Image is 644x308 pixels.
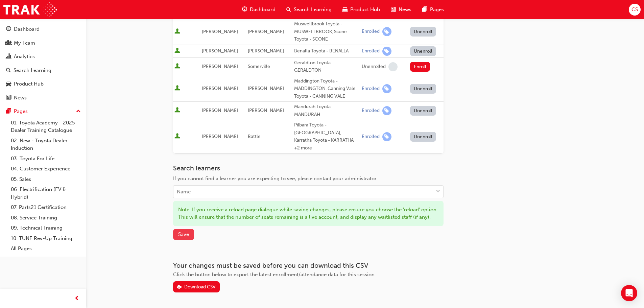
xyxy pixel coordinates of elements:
h3: Your changes must be saved before you can download this CSV [173,262,444,269]
span: [PERSON_NAME] [202,48,238,54]
span: pages-icon [422,5,427,14]
span: [PERSON_NAME] [248,108,284,113]
div: Pilbara Toyota - [GEOGRAPHIC_DATA], Karratha Toyota - KARRATHA +2 more [294,121,359,152]
a: All Pages [8,243,84,254]
span: learningRecordVerb_ENROLL-icon [382,106,391,115]
span: Click the button below to export the latest enrollment/attendance data for this session [173,271,375,278]
div: My Team [14,39,35,47]
a: pages-iconPages [417,3,449,17]
button: Unenroll [410,132,436,142]
button: Unenroll [410,106,436,116]
button: Download CSV [173,281,220,292]
button: Unenroll [410,27,436,37]
span: [PERSON_NAME] [248,48,284,54]
img: Trak [3,2,57,17]
div: Pages [14,108,28,115]
div: Enrolled [362,28,380,35]
a: car-iconProduct Hub [337,3,385,17]
a: 07. Parts21 Certification [8,202,84,213]
div: Enrolled [362,48,380,54]
span: User is active [174,133,180,140]
div: Enrolled [362,108,380,114]
a: search-iconSearch Learning [281,3,337,17]
a: 04. Customer Experience [8,164,84,174]
span: [PERSON_NAME] [202,108,238,113]
button: DashboardMy TeamAnalyticsSearch LearningProduct HubNews [3,22,84,105]
div: Enrolled [362,86,380,92]
span: Battle [248,134,261,139]
a: Dashboard [3,23,84,35]
span: Pages [430,6,444,14]
a: Analytics [3,50,84,63]
span: User is active [174,48,180,54]
span: Search Learning [294,6,332,14]
span: learningRecordVerb_ENROLL-icon [382,27,391,36]
span: news-icon [6,95,11,101]
button: Pages [3,105,84,118]
button: Save [173,229,194,240]
div: News [14,94,27,102]
span: search-icon [6,68,11,74]
span: Save [178,231,189,237]
span: guage-icon [6,26,11,32]
div: Dashboard [14,25,40,33]
span: [PERSON_NAME] [202,64,238,69]
a: 05. Sales [8,174,84,185]
span: Somerville [248,64,270,69]
span: User is active [174,107,180,114]
button: Unenroll [410,46,436,56]
a: 06. Electrification (EV & Hybrid) [8,184,84,202]
span: chart-icon [6,54,11,60]
a: guage-iconDashboard [237,3,281,17]
div: Benalla Toyota - BENALLA [294,47,359,55]
span: pages-icon [6,109,11,115]
a: My Team [3,37,84,49]
div: Analytics [14,53,35,61]
div: Name [177,188,191,196]
div: Open Intercom Messenger [621,285,637,301]
span: news-icon [391,5,396,14]
span: car-icon [342,5,348,14]
span: guage-icon [242,5,247,14]
span: download-icon [177,285,182,290]
div: Geraldton Toyota - GERALDTON [294,59,359,74]
span: down-icon [436,187,440,196]
span: learningRecordVerb_ENROLL-icon [382,132,391,141]
button: Enroll [410,62,430,72]
a: 10. TUNE Rev-Up Training [8,233,84,244]
a: 03. Toyota For Life [8,153,84,164]
button: Unenroll [410,84,436,94]
span: User is active [174,28,180,35]
span: Product Hub [350,6,380,14]
div: Product Hub [14,80,44,88]
a: Product Hub [3,78,84,90]
span: [PERSON_NAME] [202,29,238,34]
a: News [3,92,84,104]
a: 08. Service Training [8,213,84,223]
span: search-icon [286,5,291,14]
a: Search Learning [3,64,84,77]
h3: Search learners [173,164,444,172]
span: prev-icon [74,294,79,303]
span: User is active [174,85,180,92]
div: Maddington Toyota - MADDINGTON, Canning Vale Toyota - CANNING VALE [294,77,359,100]
span: learningRecordVerb_ENROLL-icon [382,47,391,56]
span: User is active [174,63,180,70]
a: news-iconNews [385,3,417,17]
span: News [399,6,411,14]
div: Search Learning [14,67,51,74]
div: Mandurah Toyota - MANDURAH [294,103,359,118]
div: Note: If you receive a reload page dialogue while saving changes, please ensure you choose the 'r... [173,201,444,226]
button: CS [629,4,641,16]
span: CS [631,6,638,14]
a: 02. New - Toyota Dealer Induction [8,136,84,153]
div: Enrolled [362,134,380,140]
span: Dashboard [250,6,276,14]
a: 09. Technical Training [8,223,84,233]
span: learningRecordVerb_ENROLL-icon [382,84,391,93]
div: Unenrolled [362,64,386,70]
span: If you cannot find a learner you are expecting to see, please contact your administrator. [173,175,378,182]
div: Download CSV [184,284,216,290]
